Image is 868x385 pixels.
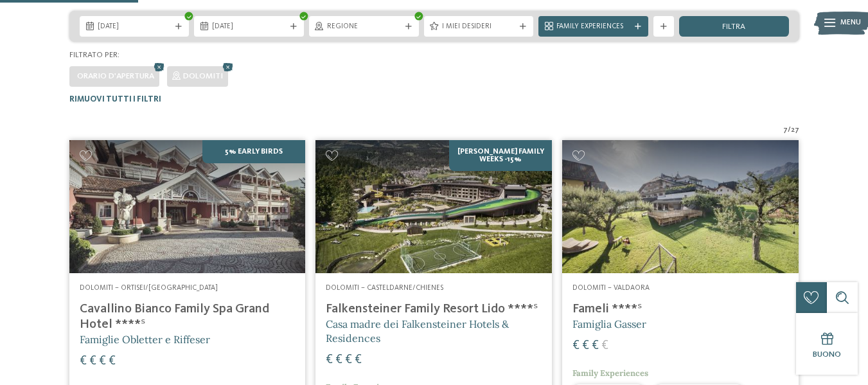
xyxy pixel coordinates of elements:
[99,355,106,368] span: €
[69,51,120,59] span: Filtrato per:
[572,284,650,292] span: Dolomiti – Valdaora
[326,354,333,366] span: €
[77,72,154,80] span: Orario d'apertura
[722,23,745,31] span: filtra
[80,333,210,346] span: Famiglie Obletter e Riffeser
[572,368,648,379] span: Family Experiences
[813,350,841,359] span: Buono
[80,284,218,292] span: Dolomiti – Ortisei/[GEOGRAPHIC_DATA]
[315,140,552,273] img: Cercate un hotel per famiglie? Qui troverete solo i migliori!
[69,140,306,273] img: Family Spa Grand Hotel Cavallino Bianco ****ˢ
[442,22,516,32] span: I miei desideri
[183,72,223,80] span: Dolomiti
[98,22,172,32] span: [DATE]
[783,125,788,136] span: 7
[572,339,580,352] span: €
[582,339,589,352] span: €
[212,22,286,32] span: [DATE]
[326,318,509,345] span: Casa madre dei Falkensteiner Hotels & Residences
[562,140,799,273] img: Cercate un hotel per famiglie? Qui troverete solo i migliori!
[601,339,608,352] span: €
[556,22,630,32] span: Family Experiences
[796,313,858,375] a: Buono
[327,22,401,32] span: Regione
[80,355,87,368] span: €
[69,95,161,103] span: Rimuovi tutti i filtri
[326,284,443,292] span: Dolomiti – Casteldarne/Chienes
[89,355,96,368] span: €
[788,125,791,136] span: /
[80,301,296,332] h4: Cavallino Bianco Family Spa Grand Hotel ****ˢ
[572,318,646,330] span: Famiglia Gasser
[355,354,362,366] span: €
[109,355,116,368] span: €
[592,339,599,352] span: €
[791,125,799,136] span: 27
[335,354,342,366] span: €
[326,301,542,317] h4: Falkensteiner Family Resort Lido ****ˢ
[345,354,352,366] span: €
